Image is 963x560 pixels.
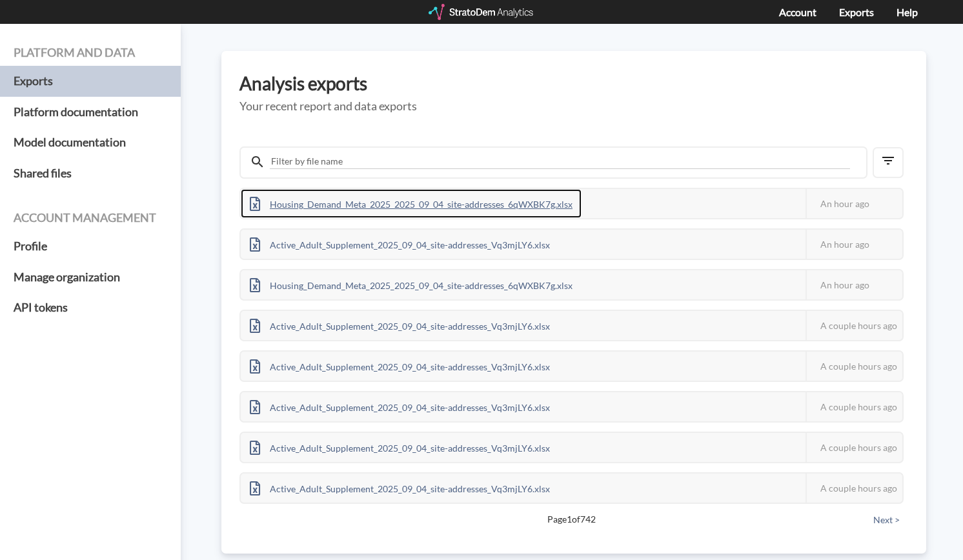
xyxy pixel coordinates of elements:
a: Active_Adult_Supplement_2025_09_04_site-addresses_Vq3mjLY6.xlsx [241,400,559,411]
h3: Analysis exports [239,74,908,94]
div: Active_Adult_Supplement_2025_09_04_site-addresses_Vq3mjLY6.xlsx [241,474,559,503]
a: Housing_Demand_Meta_2025_2025_09_04_site-addresses_6qWXBK7g.xlsx [241,197,582,208]
div: Housing_Demand_Meta_2025_2025_09_04_site-addresses_6qWXBK7g.xlsx [241,189,582,218]
a: Housing_Demand_Meta_2025_2025_09_04_site-addresses_6qWXBK7g.xlsx [241,278,582,289]
div: Active_Adult_Supplement_2025_09_04_site-addresses_Vq3mjLY6.xlsx [241,352,559,381]
input: Filter by file name [270,154,850,169]
div: Housing_Demand_Meta_2025_2025_09_04_site-addresses_6qWXBK7g.xlsx [241,270,582,299]
a: Exports [14,66,167,97]
a: API tokens [14,292,167,323]
button: Next > [869,513,904,527]
a: Profile [14,231,167,262]
div: An hour ago [806,230,902,259]
a: Help [897,6,918,18]
div: A couple hours ago [806,311,902,340]
div: Active_Adult_Supplement_2025_09_04_site-addresses_Vq3mjLY6.xlsx [241,392,559,421]
div: A couple hours ago [806,433,902,462]
a: Model documentation [14,127,167,158]
div: Active_Adult_Supplement_2025_09_04_site-addresses_Vq3mjLY6.xlsx [241,433,559,462]
a: Platform documentation [14,97,167,128]
h4: Platform and data [14,46,167,59]
div: An hour ago [806,189,902,218]
div: A couple hours ago [806,474,902,503]
div: Active_Adult_Supplement_2025_09_04_site-addresses_Vq3mjLY6.xlsx [241,311,559,340]
div: A couple hours ago [806,352,902,381]
a: Shared files [14,158,167,189]
a: Exports [839,6,874,18]
a: Active_Adult_Supplement_2025_09_04_site-addresses_Vq3mjLY6.xlsx [241,359,559,370]
div: Active_Adult_Supplement_2025_09_04_site-addresses_Vq3mjLY6.xlsx [241,230,559,259]
h4: Account management [14,212,167,225]
a: Active_Adult_Supplement_2025_09_04_site-addresses_Vq3mjLY6.xlsx [241,441,559,452]
a: Active_Adult_Supplement_2025_09_04_site-addresses_Vq3mjLY6.xlsx [241,319,559,330]
a: Account [779,6,816,18]
a: Manage organization [14,262,167,293]
a: Active_Adult_Supplement_2025_09_04_site-addresses_Vq3mjLY6.xlsx [241,481,559,492]
h5: Your recent report and data exports [239,100,908,113]
div: An hour ago [806,270,902,299]
span: Page 1 of 742 [285,513,858,526]
div: A couple hours ago [806,392,902,421]
a: Active_Adult_Supplement_2025_09_04_site-addresses_Vq3mjLY6.xlsx [241,237,559,248]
